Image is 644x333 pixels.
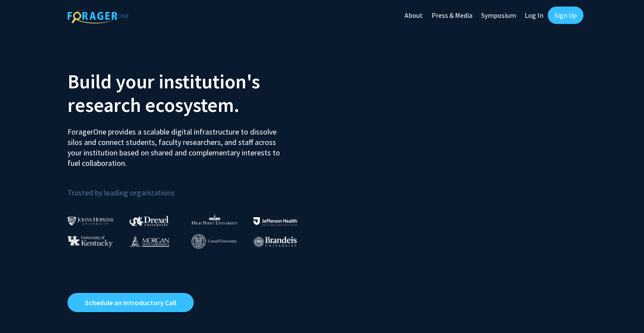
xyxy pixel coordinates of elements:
img: Morgan State University [129,235,169,247]
img: Brandeis University [253,236,297,247]
img: Cornell University [192,234,237,249]
a: Sign Up [548,7,583,24]
p: Trusted by leading organizations [67,175,316,199]
img: Thomas Jefferson University [253,217,297,225]
a: Opens in a new tab [67,293,194,312]
p: ForagerOne provides a scalable digital infrastructure to dissolve silos and connect students, fac... [67,120,286,168]
img: Drexel University [129,216,169,226]
h2: Build your institution's research ecosystem. [67,70,316,117]
img: ForagerOne Logo [67,8,128,24]
img: University of Kentucky [67,235,113,247]
img: High Point University [192,214,238,225]
img: Johns Hopkins University [67,216,114,225]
